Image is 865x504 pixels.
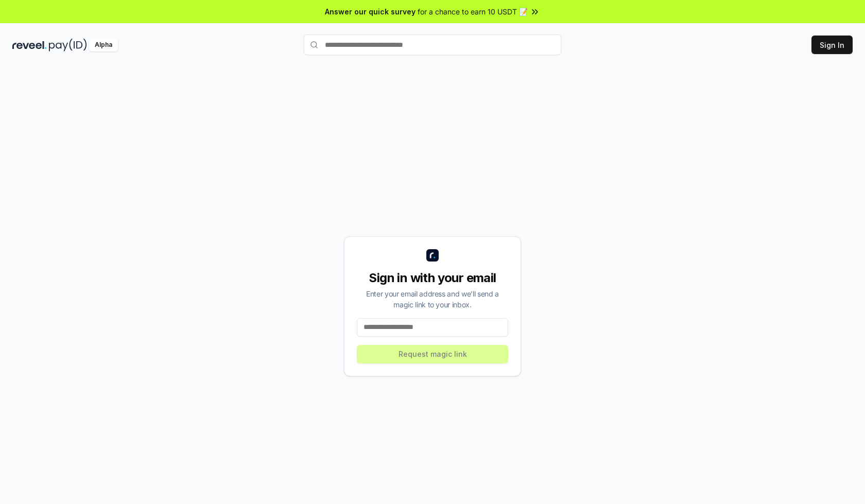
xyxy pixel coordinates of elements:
[418,6,528,17] span: for a chance to earn 10 USDT 📝
[325,6,416,17] span: Answer our quick survey
[426,249,439,262] img: logo_small
[811,36,853,54] button: Sign In
[49,39,87,51] img: pay_id
[357,288,508,310] div: Enter your email address and we’ll send a magic link to your inbox.
[12,39,47,51] img: reveel_dark
[89,39,118,51] div: Alpha
[357,270,508,286] div: Sign in with your email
